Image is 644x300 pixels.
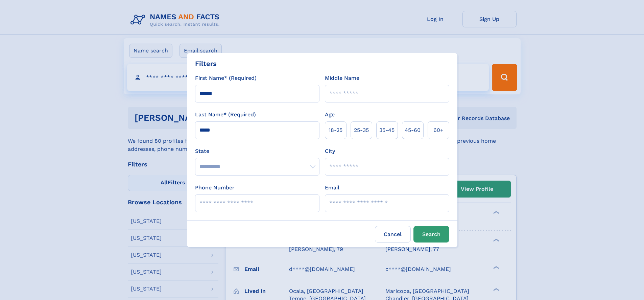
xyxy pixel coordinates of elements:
[325,74,359,82] label: Middle Name
[195,74,257,82] label: First Name* (Required)
[354,126,369,134] span: 25‑35
[329,126,342,134] span: 18‑25
[325,111,335,119] label: Age
[325,184,339,192] label: Email
[195,147,319,155] label: State
[375,226,411,243] label: Cancel
[195,111,256,119] label: Last Name* (Required)
[379,126,395,134] span: 35‑45
[413,226,449,243] button: Search
[405,126,421,134] span: 45‑60
[433,126,444,134] span: 60+
[195,184,235,192] label: Phone Number
[325,147,335,155] label: City
[195,59,217,69] div: Filters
